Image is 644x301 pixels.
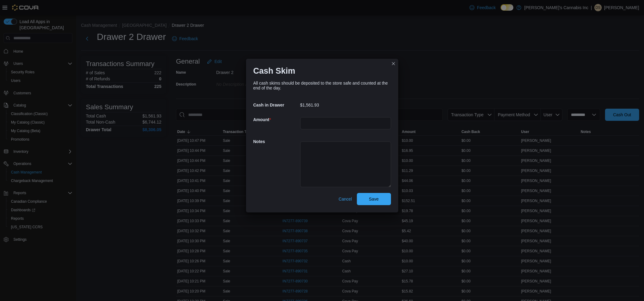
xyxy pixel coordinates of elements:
span: Save [369,196,379,202]
h5: Notes [253,135,299,148]
span: Cancel [339,196,352,202]
button: Closes this modal window [390,60,397,67]
div: All cash skims should be deposited to the store safe and counted at the end of the day. [253,81,391,90]
button: Save [357,193,391,205]
h5: Amount [253,114,299,126]
h5: Cash in Drawer [253,99,299,111]
h1: Cash Skim [253,66,295,76]
p: $1,561.93 [300,103,319,107]
button: Cancel [336,193,354,205]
